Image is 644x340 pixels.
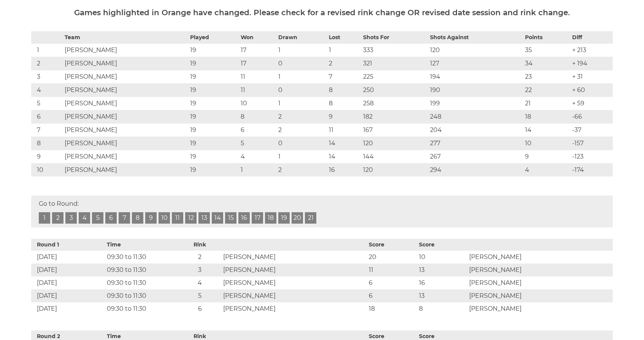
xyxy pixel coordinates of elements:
h5: Games highlighted in Orange have changed. Please check for a revised rink change OR revised date ... [31,8,613,17]
td: 19 [188,137,239,150]
td: [DATE] [31,251,105,264]
td: 1 [276,43,327,57]
td: 2 [179,251,221,264]
td: 23 [523,70,571,83]
td: 182 [361,110,428,123]
td: 6 [367,276,417,289]
td: [PERSON_NAME] [467,264,613,276]
td: 09:30 to 11:30 [105,289,179,302]
td: 22 [523,83,571,97]
td: 144 [361,150,428,163]
td: 7 [31,123,63,137]
td: 9 [327,110,361,123]
th: Score [417,239,467,251]
td: [PERSON_NAME] [63,110,188,123]
td: 19 [188,123,239,137]
td: 13 [417,289,467,302]
a: 2 [52,212,63,224]
td: -66 [570,110,613,123]
td: 199 [428,97,523,110]
a: 21 [305,212,316,224]
th: Points [523,31,571,43]
td: [PERSON_NAME] [467,289,613,302]
td: [PERSON_NAME] [63,163,188,176]
td: 1 [276,70,327,83]
th: Shots Against [428,31,523,43]
td: 17 [239,43,276,57]
th: Rink [179,239,221,251]
td: 194 [428,70,523,83]
td: 10 [417,251,467,264]
td: 1 [31,43,63,57]
td: + 60 [570,83,613,97]
th: Drawn [276,31,327,43]
td: 19 [188,43,239,57]
td: 277 [428,137,523,150]
td: [PERSON_NAME] [221,264,367,276]
td: -123 [570,150,613,163]
div: Go to Round: [31,195,613,227]
td: 6 [179,302,221,315]
a: 20 [292,212,303,224]
td: 1 [239,163,276,176]
td: 6 [239,123,276,137]
td: 19 [188,70,239,83]
td: [PERSON_NAME] [63,137,188,150]
td: 14 [327,150,361,163]
td: [DATE] [31,289,105,302]
td: 5 [179,289,221,302]
th: Played [188,31,239,43]
td: 10 [239,97,276,110]
td: 8 [327,97,361,110]
th: Time [105,239,179,251]
td: 8 [239,110,276,123]
a: 8 [132,212,143,224]
td: [PERSON_NAME] [221,302,367,315]
td: 2 [31,57,63,70]
th: Shots For [361,31,428,43]
th: Round 1 [31,239,105,251]
td: [PERSON_NAME] [63,97,188,110]
td: 294 [428,163,523,176]
td: 5 [31,97,63,110]
td: 1 [276,97,327,110]
td: 16 [327,163,361,176]
td: [PERSON_NAME] [63,123,188,137]
td: 250 [361,83,428,97]
td: 34 [523,57,571,70]
a: 16 [238,212,250,224]
td: [PERSON_NAME] [221,251,367,264]
td: [DATE] [31,302,105,315]
td: 167 [361,123,428,137]
td: 0 [276,83,327,97]
td: 18 [367,302,417,315]
th: Score [367,239,417,251]
a: 5 [92,212,103,224]
td: 11 [239,83,276,97]
th: Diff [570,31,613,43]
td: 21 [523,97,571,110]
td: + 194 [570,57,613,70]
td: 0 [276,137,327,150]
td: -157 [570,137,613,150]
td: 20 [367,251,417,264]
a: 19 [278,212,290,224]
td: 2 [327,57,361,70]
td: 14 [523,123,571,137]
td: 19 [188,57,239,70]
td: 8 [31,137,63,150]
td: 35 [523,43,571,57]
td: -37 [570,123,613,137]
td: 4 [523,163,571,176]
td: 3 [31,70,63,83]
th: Team [63,31,188,43]
td: 1 [327,43,361,57]
td: 333 [361,43,428,57]
td: 13 [417,264,467,276]
td: 0 [276,57,327,70]
td: 10 [31,163,63,176]
td: 19 [188,163,239,176]
td: 18 [523,110,571,123]
td: [DATE] [31,264,105,276]
td: 17 [239,57,276,70]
